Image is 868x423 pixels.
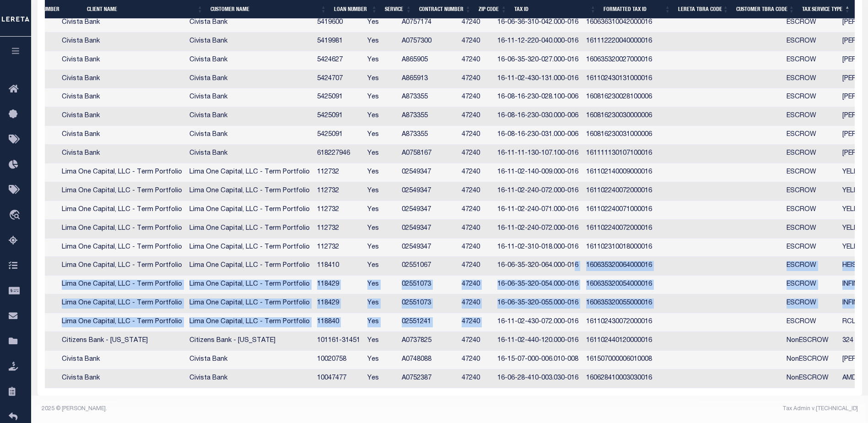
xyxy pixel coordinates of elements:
[313,70,364,89] td: 5424707
[494,182,582,201] td: 16-11-02-240-072.000-016
[364,14,398,33] td: Yes
[313,107,364,126] td: 5425091
[494,294,582,313] td: 16-06-35-320-055.000-016
[494,163,582,182] td: 16-11-02-140-009.000-016
[398,369,458,388] td: A0752387
[458,33,494,51] td: 47240
[313,257,364,276] td: 118410
[582,33,657,51] td: 161112220040000016
[458,14,494,33] td: 47240
[398,201,458,220] td: 02549347
[186,33,313,51] td: Civista Bank
[313,332,364,351] td: 101161-31451
[58,294,186,313] td: Lima One Capital, LLC - Term Portfolio
[582,220,657,239] td: 161102240072000016
[458,276,494,294] td: 47240
[58,201,186,220] td: Lima One Capital, LLC - Term Portfolio
[364,126,398,145] td: Yes
[398,145,458,163] td: A0758167
[458,145,494,163] td: 47240
[364,163,398,182] td: Yes
[313,145,364,163] td: 618227946
[494,276,582,294] td: 16-06-35-320-054.000-016
[494,88,582,107] td: 16-08-16-230-028.100-006
[364,70,398,89] td: Yes
[783,51,839,70] td: ESCROW
[313,201,364,220] td: 112732
[494,332,582,351] td: 16-11-02-440-120.000-016
[398,14,458,33] td: A0757174
[186,51,313,70] td: Civista Bank
[458,126,494,145] td: 47240
[313,369,364,388] td: 10047477
[494,33,582,51] td: 16-11-12-220-040.000-016
[186,88,313,107] td: Civista Bank
[398,220,458,239] td: 02549347
[582,51,657,70] td: 160635320027000016
[783,239,839,257] td: ESCROW
[494,351,582,369] td: 16-15-07-000-006.010-008
[582,369,657,388] td: 160628410003030016
[398,163,458,182] td: 02549347
[494,220,582,239] td: 16-11-02-240-072.000-016
[58,126,186,145] td: Civista Bank
[398,88,458,107] td: A873355
[364,220,398,239] td: Yes
[582,351,657,369] td: 161507000006010008
[458,88,494,107] td: 47240
[58,33,186,51] td: Civista Bank
[494,257,582,276] td: 16-06-35-320-064.000-016
[398,70,458,89] td: A865913
[458,294,494,313] td: 47240
[58,163,186,182] td: Lima One Capital, LLC - Term Portfolio
[494,313,582,332] td: 16-11-02-430-072.000-016
[186,369,313,388] td: Civista Bank
[186,220,313,239] td: Lima One Capital, LLC - Term Portfolio
[313,182,364,201] td: 112732
[364,332,398,351] td: Yes
[364,369,398,388] td: Yes
[186,257,313,276] td: Lima One Capital, LLC - Term Portfolio
[783,145,839,163] td: ESCROW
[494,145,582,163] td: 16-11-11-130-107.100-016
[398,351,458,369] td: A0748088
[364,182,398,201] td: Yes
[58,107,186,126] td: Civista Bank
[58,70,186,89] td: Civista Bank
[58,351,186,369] td: Civista Bank
[313,33,364,51] td: 5419981
[494,107,582,126] td: 16-08-16-230-030.000-006
[58,369,186,388] td: Civista Bank
[458,313,494,332] td: 47240
[186,163,313,182] td: Lima One Capital, LLC - Term Portfolio
[398,294,458,313] td: 02551073
[582,276,657,294] td: 160635320054000016
[313,276,364,294] td: 118429
[398,182,458,201] td: 02549347
[783,126,839,145] td: ESCROW
[783,70,839,89] td: ESCROW
[783,163,839,182] td: ESCROW
[58,51,186,70] td: Civista Bank
[398,126,458,145] td: A873355
[364,257,398,276] td: Yes
[58,145,186,163] td: Civista Bank
[783,369,839,388] td: NonESCROW
[783,182,839,201] td: ESCROW
[582,163,657,182] td: 161102140009000016
[364,351,398,369] td: Yes
[398,257,458,276] td: 02551067
[58,257,186,276] td: Lima One Capital, LLC - Term Portfolio
[458,70,494,89] td: 47240
[364,88,398,107] td: Yes
[582,126,657,145] td: 160816230031000006
[364,313,398,332] td: Yes
[186,145,313,163] td: Civista Bank
[458,201,494,220] td: 47240
[494,14,582,33] td: 16-06-36-310-042.000-016
[58,14,186,33] td: Civista Bank
[398,276,458,294] td: 02551073
[494,369,582,388] td: 16-06-28-410-003.030-016
[458,107,494,126] td: 47240
[783,201,839,220] td: ESCROW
